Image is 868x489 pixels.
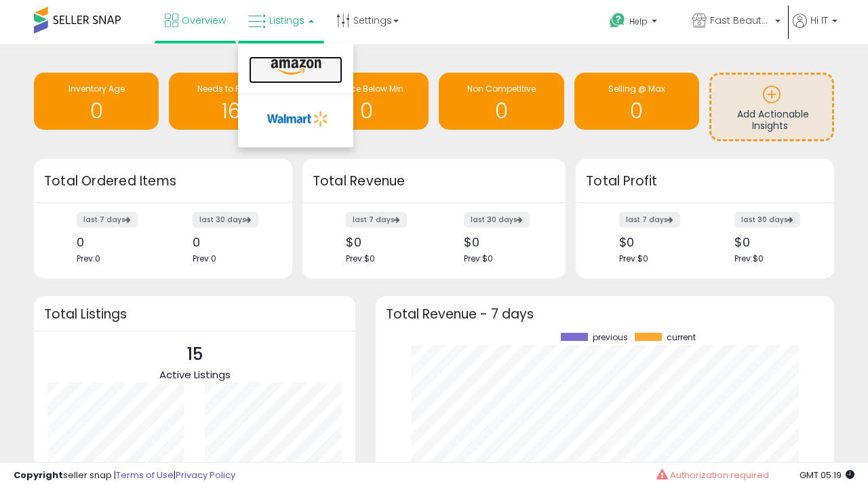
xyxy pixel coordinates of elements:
span: Prev: $0 [464,253,493,264]
h3: Total Revenue - 7 days [386,309,824,319]
label: last 7 days [346,212,407,228]
label: last 30 days [734,212,800,228]
div: $0 [346,235,424,249]
span: Needs to Reprice [197,83,266,94]
label: last 7 days [77,212,138,228]
span: Prev: $0 [619,253,648,264]
a: Privacy Policy [176,469,235,482]
label: last 30 days [464,212,530,228]
a: Non Competitive 0 [439,73,564,130]
h1: 0 [311,100,422,122]
a: Needs to Reprice 16 [169,73,294,130]
label: last 30 days [193,212,258,228]
span: Prev: 0 [193,253,216,264]
h3: Total Profit [586,172,824,191]
span: Fast Beauty ([GEOGRAPHIC_DATA]) [710,14,771,27]
span: Prev: $0 [734,253,764,264]
i: Get Help [609,12,626,29]
span: 2025-08-16 05:19 GMT [800,469,854,482]
p: 15 [159,342,231,367]
span: Prev: $0 [346,253,375,264]
span: Listings [269,14,304,27]
span: Active Listings [159,367,231,382]
a: Hi IT [793,14,837,44]
span: BB Price Below Min [329,83,403,94]
a: Inventory Age 0 [34,73,159,130]
h3: Total Ordered Items [44,172,282,191]
div: 0 [77,235,153,249]
h1: 0 [41,100,152,122]
span: current [667,333,696,342]
span: Help [629,16,648,27]
div: $0 [464,235,542,249]
a: Help [599,2,680,44]
div: $0 [619,235,695,249]
div: seller snap | | [14,469,235,482]
span: Non Competitive [467,83,536,94]
span: Overview [182,14,226,27]
a: Terms of Use [116,469,174,482]
span: Hi IT [810,14,828,27]
label: last 7 days [619,212,680,228]
h3: Total Listings [44,309,345,319]
h1: 0 [581,100,692,122]
h1: 16 [176,100,287,122]
a: BB Price Below Min 0 [304,73,429,130]
a: Add Actionable Insights [711,75,832,139]
span: previous [593,333,628,342]
span: Selling @ Max [608,83,665,94]
h3: Total Revenue [313,172,555,191]
span: Add Actionable Insights [737,107,809,133]
strong: Copyright [14,469,63,482]
span: Inventory Age [68,83,125,94]
div: $0 [734,235,810,249]
div: 0 [193,235,269,249]
a: Selling @ Max 0 [574,73,699,130]
span: Prev: 0 [77,253,100,264]
h1: 0 [446,100,557,122]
